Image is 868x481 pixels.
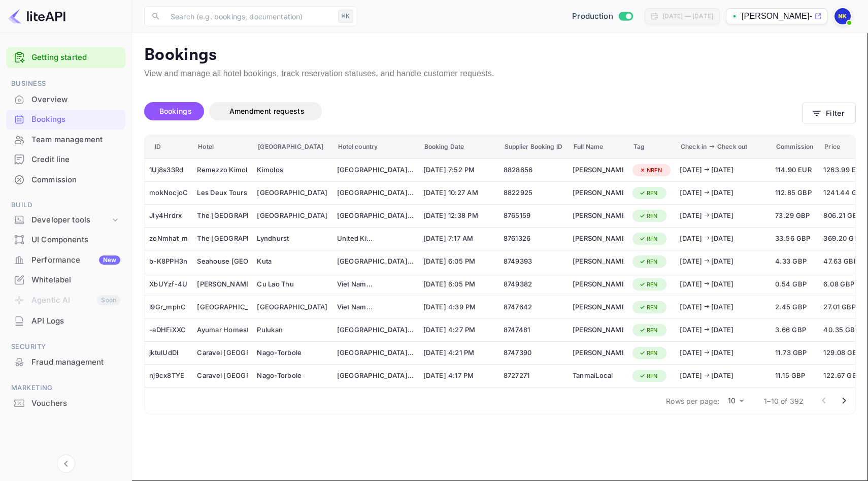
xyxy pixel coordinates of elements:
[337,368,414,384] div: Italy
[197,253,248,270] div: Seahouse Bali Indah Beach Inn
[504,162,563,178] div: 8828656
[337,208,414,224] div: Indonesia
[6,382,125,394] span: Marketing
[337,234,414,244] div: United Ki ...
[31,174,120,186] div: Commission
[834,391,854,411] button: Go to next page
[775,187,814,199] span: 112.85 GBP
[423,165,494,176] span: [DATE] 7:52 PM
[257,253,327,270] div: Kuta
[257,322,327,338] div: Pulukan
[145,135,192,159] th: ID
[257,299,327,315] div: Hanoi
[257,185,327,201] div: Marrakech
[680,371,766,381] div: [DATE] [DATE]
[257,302,327,312] div: [GEOGRAPHIC_DATA]
[149,299,188,315] div: l9Gr_mphC
[31,357,120,368] div: Fraud management
[504,345,563,361] div: 8747390
[802,103,856,123] button: Filter
[680,188,766,198] div: [DATE] [DATE]
[257,211,327,221] div: [GEOGRAPHIC_DATA]
[192,135,252,159] th: Hotel
[337,165,414,175] div: [GEOGRAPHIC_DATA] ...
[31,154,120,166] div: Credit line
[764,396,804,406] p: 1–10 of 392
[632,324,664,337] div: RFN
[257,188,327,198] div: [GEOGRAPHIC_DATA]
[31,274,120,286] div: Whitelabel
[632,347,664,360] div: RFN
[6,341,125,352] span: Security
[504,231,563,247] div: 8761326
[6,78,125,89] span: Business
[568,135,628,159] th: Full Name
[257,231,327,247] div: Lyndhurst
[775,347,814,359] span: 11.73 GBP
[149,322,188,338] div: -aDHFiXXC
[337,162,414,178] div: Greece
[197,299,248,315] div: Golden Moon Suite Hotel
[573,368,623,384] div: TanmaiLocal
[499,135,568,159] th: Supplier Booking ID
[632,187,664,200] div: RFN
[573,185,623,201] div: Amy Patterson
[164,6,334,26] input: Search (e.g. bookings, documentation)
[257,348,327,358] div: Nago-Torbole
[31,114,120,125] div: Bookings
[632,255,664,268] div: RFN
[149,345,188,361] div: jktulUdDI
[680,165,766,175] div: [DATE] [DATE]
[504,208,563,224] div: 8765159
[31,214,110,226] div: Developer tools
[197,185,248,201] div: Les Deux Tours
[149,253,188,270] div: b-K8PPH3n
[504,368,563,384] div: 8727271
[504,276,563,293] div: 8749382
[681,141,765,153] span: Check in Check out
[144,102,802,120] div: account-settings tabs
[31,52,120,63] a: Getting started
[6,200,125,211] span: Build
[197,322,248,338] div: Ayumar Homestay Medewi
[149,276,188,293] div: XbUYzf-4U
[423,347,494,359] span: [DATE] 4:21 PM
[257,208,327,224] div: Jakarta
[197,276,248,293] div: PHUONG QUYEN hotel
[632,233,664,245] div: RFN
[337,345,414,361] div: Italy
[775,370,814,381] span: 11.15 GBP
[197,231,248,247] div: The Crown Manor House Hotel
[680,348,766,358] div: [DATE] [DATE]
[775,279,814,290] span: 0.54 GBP
[742,10,812,22] p: [PERSON_NAME]-totrave...
[680,234,766,244] div: [DATE] [DATE]
[573,299,623,315] div: Arjun Rao
[680,211,766,221] div: [DATE] [DATE]
[423,325,494,336] span: [DATE] 4:27 PM
[632,210,664,222] div: RFN
[31,234,120,246] div: UI Components
[337,299,414,315] div: Viet Nam
[775,165,814,176] span: 114.90 EUR
[31,254,120,266] div: Performance
[573,253,623,270] div: Arjun Rao
[149,162,188,178] div: 1Uj8s33Rd
[337,348,414,358] div: [GEOGRAPHIC_DATA] ...
[573,231,623,247] div: Steph Evans
[423,279,494,290] span: [DATE] 6:05 PM
[666,396,719,406] p: Rows per page:
[257,325,327,335] div: Pulukan
[257,276,327,293] div: Cu Lao Thu
[337,185,414,201] div: Morocco
[632,278,664,291] div: RFN
[149,368,188,384] div: nj9cx8TYE
[680,256,766,267] div: [DATE] [DATE]
[257,279,327,290] div: Cu Lao Thu
[632,301,664,314] div: RFN
[99,255,120,265] div: New
[680,325,766,335] div: [DATE] [DATE]
[337,276,414,293] div: Viet Nam
[197,368,248,384] div: Caravel Bike Hotel
[834,8,851,24] img: Nikolas Kampas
